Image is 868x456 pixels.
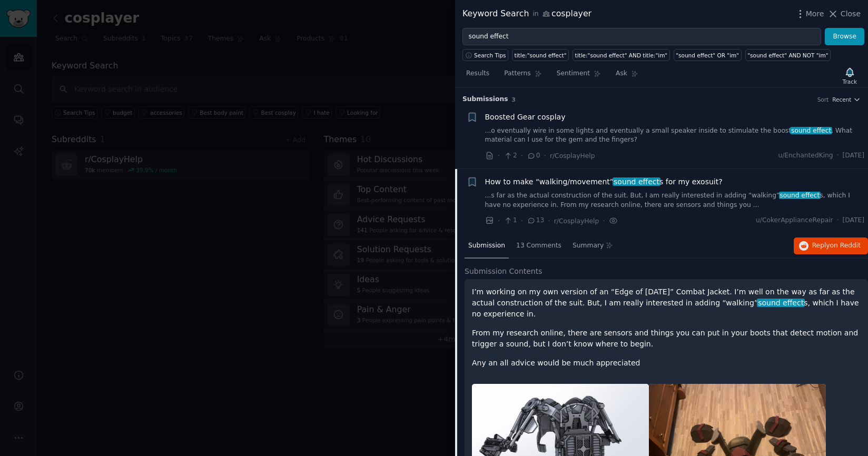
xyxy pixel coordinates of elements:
[512,49,569,61] a: title:"sound effect"
[550,152,595,160] span: r/CosplayHelp
[485,191,865,210] a: ...s far as the actual construction of the suit. But, I am really interested in adding “walking”s...
[498,215,500,226] span: ·
[521,215,523,226] span: ·
[485,112,566,123] a: Boosted Gear cosplay
[616,69,627,78] span: Ask
[462,49,508,61] button: Search Tips
[839,65,861,87] button: Track
[825,28,864,46] button: Browse
[817,96,829,103] div: Sort
[795,8,824,19] button: More
[472,328,861,350] p: From my research online, there are sensors and things you can put in your boots that detect motio...
[465,266,542,277] span: Submission Contents
[521,150,523,161] span: ·
[527,151,540,161] span: 0
[500,65,545,87] a: Patterns
[747,52,828,59] div: "sound effect" AND NOT "im"
[612,65,642,87] a: Ask
[779,192,821,199] span: sound effect
[603,215,605,226] span: ·
[462,28,821,46] input: Try a keyword related to your business
[843,151,864,161] span: [DATE]
[527,216,544,225] span: 13
[674,49,742,61] a: "sound effect" OR "im"
[553,65,605,87] a: Sentiment
[512,96,516,103] span: 3
[557,69,590,78] span: Sentiment
[790,127,832,134] span: sound effect
[832,96,861,103] button: Recent
[837,151,839,161] span: ·
[573,49,670,61] a: title:"sound effect" AND title:"im"
[504,69,530,78] span: Patterns
[472,286,861,320] p: I’m working on my own version of an “Edge of [DATE]” Combat Jacket. I’m well on the way as far as...
[554,217,599,225] span: r/CosplayHelp
[468,241,505,251] span: Submission
[827,8,861,19] button: Close
[462,95,508,104] span: Submission s
[832,96,851,103] span: Recent
[843,216,864,225] span: [DATE]
[756,216,833,225] span: u/CokerApplianceRepair
[573,241,604,251] span: Summary
[812,241,861,251] span: Reply
[504,216,517,225] span: 1
[676,52,739,59] div: "sound effect" OR "im"
[830,242,861,249] span: on Reddit
[794,237,868,254] button: Replyon Reddit
[837,216,839,225] span: ·
[575,52,668,59] div: title:"sound effect" AND title:"im"
[462,7,591,21] div: Keyword Search cosplayer
[778,151,833,161] span: u/EnchantedKing
[485,176,723,187] span: How to make “walking/movement” s for my exosuit?
[613,177,660,186] span: sound effect
[516,241,561,251] span: 13 Comments
[515,52,567,59] div: title:"sound effect"
[474,52,506,59] span: Search Tips
[757,299,805,307] span: sound effect
[806,8,824,19] span: More
[472,358,861,369] p: Any an all advice would be much appreciated
[485,176,723,187] a: How to make “walking/movement”sound effects for my exosuit?
[841,8,861,19] span: Close
[548,215,550,226] span: ·
[843,78,857,85] div: Track
[485,126,865,145] a: ...o eventually wire in some lights and eventually a small speaker inside to stimulate the boosts...
[466,69,489,78] span: Results
[745,49,831,61] a: "sound effect" AND NOT "im"
[532,9,538,19] span: in
[544,150,546,161] span: ·
[498,150,500,161] span: ·
[504,151,517,161] span: 2
[462,65,493,87] a: Results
